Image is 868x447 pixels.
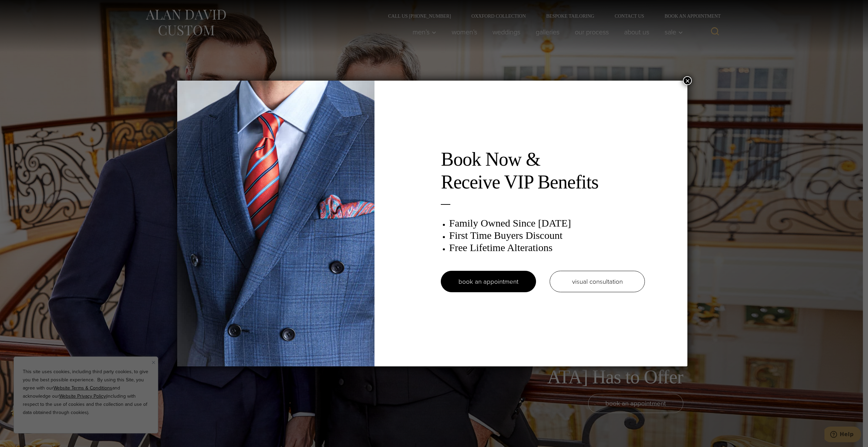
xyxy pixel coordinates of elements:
h3: Family Owned Since [DATE] [449,217,645,229]
a: visual consultation [550,271,645,292]
h3: First Time Buyers Discount [449,229,645,242]
button: Close [683,76,692,85]
a: book an appointment [441,271,536,292]
span: Help [15,5,29,11]
h3: Free Lifetime Alterations [449,242,645,254]
h2: Book Now & Receive VIP Benefits [441,148,645,194]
